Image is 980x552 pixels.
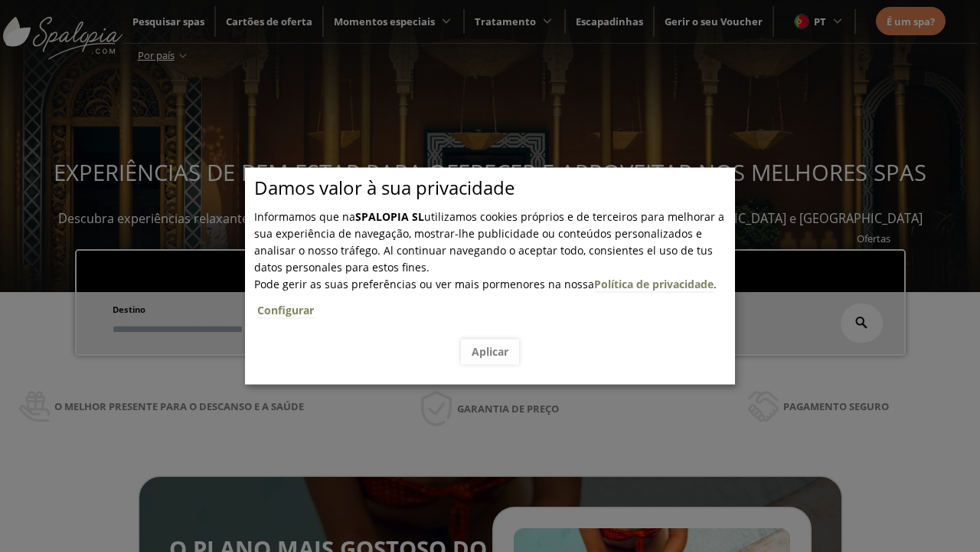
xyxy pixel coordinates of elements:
[254,209,724,274] span: Informamos que na utilizamos cookies próprios e de terceiros para melhorar a sua experiência de n...
[594,277,714,292] a: Política de privacidade
[257,303,314,318] a: Configurar
[254,277,594,291] span: Pode gerir as suas preferências ou ver mais pormenores na nossa
[254,277,735,328] span: .
[355,209,424,224] b: SPALOPIA SL
[254,179,735,196] p: Damos valor à sua privacidade
[461,339,519,364] button: Aplicar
